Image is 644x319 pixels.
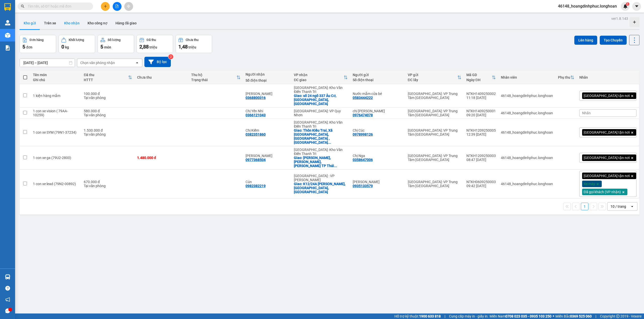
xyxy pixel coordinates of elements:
[353,158,373,162] div: 0358647006
[611,204,626,209] div: 10 / trang
[466,73,492,77] div: Mã GD
[135,61,139,65] svg: open
[5,274,10,280] img: warehouse-icon
[178,44,188,50] span: 1,48
[405,71,464,84] th: Toggle SortBy
[113,2,122,11] button: file-add
[555,313,592,319] span: Miền Bắc
[98,35,134,53] button: Số lượng5món
[294,109,348,117] div: [GEOGRAPHIC_DATA]: VP Quy Nhơn
[191,78,236,82] div: Trạng thái
[147,38,156,42] div: Đã thu
[5,20,10,25] img: warehouse-icon
[584,182,595,186] span: Xe máy
[246,184,266,188] div: 0982382219
[127,5,130,8] span: aim
[5,286,10,291] span: question-circle
[558,75,570,79] div: Phụ thu
[33,94,79,98] div: 1 kiện hàng mắm
[353,73,403,77] div: Người gửi
[408,92,461,100] div: [GEOGRAPHIC_DATA]: VP Trung Tâm [GEOGRAPHIC_DATA]
[466,180,496,184] div: NTKH0609250003
[466,184,496,188] div: 09:42 [DATE]
[294,148,348,156] div: [GEOGRAPHIC_DATA]: Kho Văn Điển Thanh Trì
[466,96,496,100] div: 11:18 [DATE]
[445,313,445,319] span: |
[84,78,128,82] div: HTTT
[246,109,289,113] div: Chị Yến Nhi
[28,4,87,9] input: Tìm tên, số ĐT hoặc mã đơn
[353,184,373,188] div: 0935133579
[294,120,348,128] div: [GEOGRAPHIC_DATA]: Kho Văn Điển Thanh Trì
[5,45,10,50] img: solution-icon
[466,154,496,158] div: NTKH1209250003
[176,35,212,53] button: Chưa thu1,48 triệu
[466,113,496,117] div: 09:20 [DATE]
[553,315,554,317] span: ⚪️
[408,128,461,136] div: [GEOGRAPHIC_DATA]: VP Trung Tâm [GEOGRAPHIC_DATA]
[246,128,289,132] div: Chị Kiểm
[246,154,289,158] div: Anh Tú
[246,158,266,162] div: 0977368504
[626,2,629,6] sup: 1
[555,71,577,84] th: Toggle SortBy
[353,78,403,82] div: Số điện thoại
[501,94,553,98] div: 46148_hoangdinhphuc.longhoan
[61,44,64,50] span: 0
[59,35,95,53] button: Khối lượng0kg
[611,16,628,21] div: ver 1.8.143
[246,78,289,82] div: Số điện thoại
[501,111,553,115] div: 46148_hoangdinhphuc.longhoan
[466,109,496,113] div: NTKH1409250001
[353,128,403,132] div: Chị Cúc
[84,128,132,132] div: 1.530.000 đ
[137,156,186,160] div: 1.480.000 đ
[108,38,120,42] div: Số lượng
[334,164,337,168] span: ...
[246,92,289,96] div: Anh Hưng
[466,158,496,162] div: 08:47 [DATE]
[189,71,243,84] th: Toggle SortBy
[100,44,103,50] span: 5
[168,54,173,59] sup: 2
[20,17,40,29] button: Kho gửi
[104,45,111,49] span: món
[21,5,24,8] span: search
[22,44,25,50] span: 5
[294,156,348,168] div: Giao: Chung Cư Thành Công, Đ Lý Thái Tổ, P Quang Trung TP Thái Bình
[353,154,403,158] div: Chị Nga
[584,190,621,194] span: Đã gọi khách (VP nhận)
[353,92,403,96] div: Nước mắm cửa bé
[246,180,289,184] div: Cún
[137,75,186,79] div: Chưa thu
[464,71,498,84] th: Toggle SortBy
[26,45,32,49] span: đơn
[294,86,348,94] div: [GEOGRAPHIC_DATA]: Kho Văn Điển Thanh Trì
[574,36,597,45] button: Lên hàng
[501,156,553,160] div: 46148_hoangdinhphuc.longhoan
[353,180,403,184] div: Anh Thế Anh
[419,314,441,318] strong: 1900 633 818
[634,4,639,9] span: caret-down
[353,96,373,100] div: 0583444222
[353,132,373,136] div: 0978998126
[294,128,348,144] div: Giao: Thôn Kiều Trai, Xã Minh Tân, Huyên Hưng Hà , Tỉnh Thái Bình
[584,155,630,160] span: [GEOGRAPHIC_DATA] tận nơi
[394,313,441,319] span: Hỗ trợ kỹ thuật:
[84,96,132,100] div: Tại văn phòng
[5,308,10,313] span: message
[84,184,132,188] div: Tại văn phòng
[5,297,10,302] span: notification
[466,132,496,136] div: 12:39 [DATE]
[408,109,461,117] div: [GEOGRAPHIC_DATA]: VP Trung Tâm [GEOGRAPHIC_DATA]
[111,17,141,29] button: Hàng đã giao
[65,45,69,49] span: kg
[246,96,266,100] div: 0368800316
[328,140,331,144] span: ...
[584,174,630,178] span: [GEOGRAPHIC_DATA] tận nơi
[191,73,236,77] div: Thu hộ
[353,109,403,113] div: chị Nga
[104,5,107,8] span: plus
[466,128,496,132] div: NTKH1209250005
[408,73,457,77] div: VP gửi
